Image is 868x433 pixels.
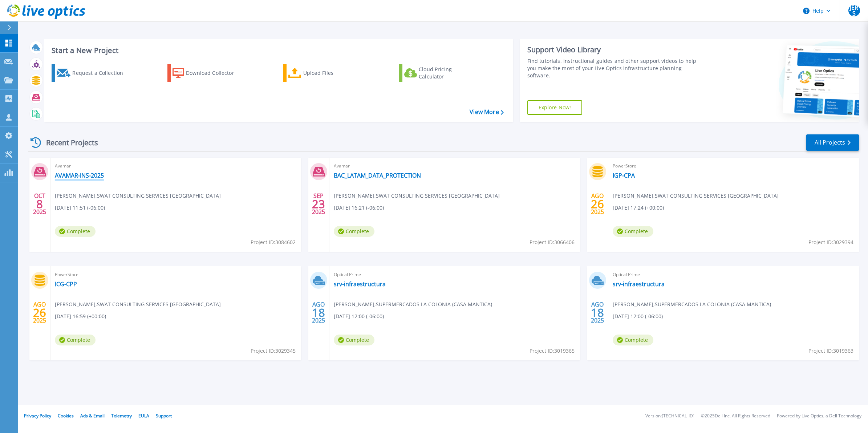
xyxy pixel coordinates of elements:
[111,413,132,419] a: Telemetry
[33,309,46,316] span: 26
[251,347,296,355] span: Project ID: 3029345
[808,347,853,355] span: Project ID: 3019363
[334,312,384,320] span: [DATE] 12:00 (-06:00)
[613,162,855,170] span: PowerStore
[645,414,694,418] li: Version: [TECHNICAL_ID]
[312,309,325,316] span: 18
[334,162,576,170] span: Avamar
[419,66,477,80] div: Cloud Pricing Calculator
[80,413,105,419] a: Ads & Email
[530,347,575,355] span: Project ID: 3019365
[613,226,653,237] span: Complete
[613,280,665,288] a: srv-infraestructura
[55,300,221,308] span: [PERSON_NAME] , SWAT CONSULTING SERVICES [GEOGRAPHIC_DATA]
[72,66,130,80] div: Request a Collection
[24,413,51,419] a: Privacy Policy
[58,413,74,419] a: Cookies
[470,109,503,116] a: View More
[334,271,576,279] span: Optical Prime
[334,192,500,200] span: [PERSON_NAME] , SWAT CONSULTING SERVICES [GEOGRAPHIC_DATA]
[283,64,364,82] a: Upload Files
[312,299,325,326] div: AGO 2025
[777,414,861,418] li: Powered by Live Optics, a Dell Technology
[55,280,77,288] a: ICG-CPP
[334,226,374,237] span: Complete
[701,414,770,418] li: © 2025 Dell Inc. All Rights Reserved
[33,191,46,217] div: OCT 2025
[55,312,106,320] span: [DATE] 16:59 (+00:00)
[167,64,248,82] a: Download Collector
[399,64,480,82] a: Cloud Pricing Calculator
[334,204,384,212] span: [DATE] 16:21 (-06:00)
[251,238,296,246] span: Project ID: 3084602
[334,280,386,288] a: srv-infraestructura
[848,5,860,16] span: JERS
[527,100,583,115] a: Explore Now!
[186,66,244,80] div: Download Collector
[55,271,297,279] span: PowerStore
[613,300,771,308] span: [PERSON_NAME] , SUPERMERCADOS LA COLONIA (CASA MANTICA)
[591,299,604,326] div: AGO 2025
[808,238,853,246] span: Project ID: 3029394
[156,413,172,419] a: Support
[55,226,96,237] span: Complete
[312,191,325,217] div: SEP 2025
[36,201,43,207] span: 8
[806,134,859,151] a: All Projects
[55,162,297,170] span: Avamar
[613,335,653,345] span: Complete
[138,413,149,419] a: EULA
[52,46,503,54] h3: Start a New Project
[334,335,374,345] span: Complete
[530,238,575,246] span: Project ID: 3066406
[28,134,108,151] div: Recent Projects
[613,204,664,212] span: [DATE] 17:24 (+00:00)
[334,300,492,308] span: [PERSON_NAME] , SUPERMERCADOS LA COLONIA (CASA MANTICA)
[613,312,663,320] span: [DATE] 12:00 (-06:00)
[613,271,855,279] span: Optical Prime
[527,45,702,54] div: Support Video Library
[55,204,105,212] span: [DATE] 11:51 (-06:00)
[303,66,361,80] div: Upload Files
[55,335,96,345] span: Complete
[527,57,702,79] div: Find tutorials, instructional guides and other support videos to help you make the most of your L...
[33,299,46,326] div: AGO 2025
[55,192,221,200] span: [PERSON_NAME] , SWAT CONSULTING SERVICES [GEOGRAPHIC_DATA]
[613,192,779,200] span: [PERSON_NAME] , SWAT CONSULTING SERVICES [GEOGRAPHIC_DATA]
[52,64,133,82] a: Request a Collection
[613,172,635,179] a: IGP-CPA
[334,172,421,179] a: BAC_LATAM_DATA_PROTECTION
[591,201,604,207] span: 26
[591,309,604,316] span: 18
[55,172,104,179] a: AVAMAR-INS-2025
[591,191,604,217] div: AGO 2025
[312,201,325,207] span: 23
